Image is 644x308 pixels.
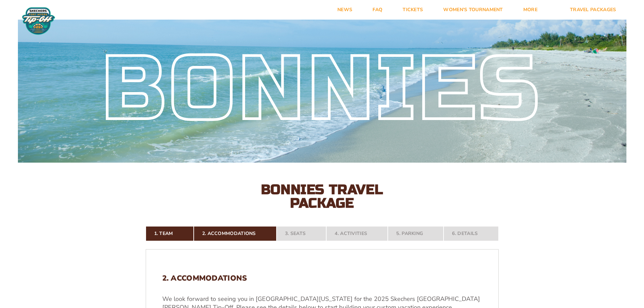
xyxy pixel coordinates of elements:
img: Fort Myers Tip-Off [20,7,57,35]
a: 1. Team [146,226,194,241]
div: Bonnies [18,53,626,125]
h2: Bonnies Travel Package [248,183,397,210]
h2: 2. Accommodations [162,274,482,283]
